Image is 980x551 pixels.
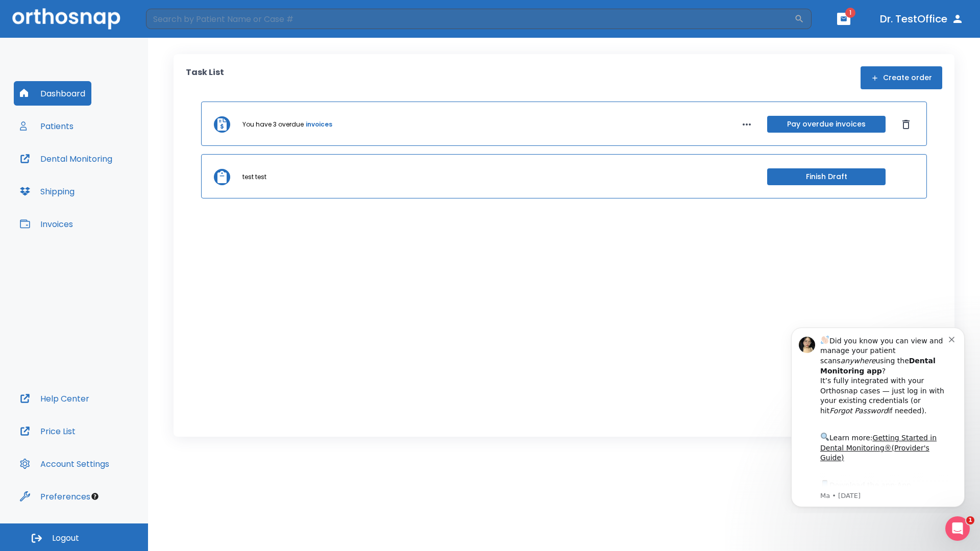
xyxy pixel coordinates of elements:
[44,163,135,181] a: App Store
[242,172,266,182] p: test test
[44,173,173,182] p: Message from Ma, sent 5w ago
[242,120,304,129] p: You have 3 overdue
[876,10,968,28] button: Dr. TestOffice
[14,419,82,443] button: Price List
[966,516,974,524] span: 1
[845,8,855,18] span: 1
[14,484,96,509] button: Preferences
[14,146,118,171] button: Dental Monitoring
[14,81,91,106] button: Dashboard
[146,9,794,29] input: Search by Patient Name or Case #
[173,16,181,24] button: Dismiss notification
[14,452,115,476] button: Account Settings
[306,120,332,129] a: invoices
[90,492,100,501] div: Tooltip anchor
[14,114,80,138] button: Patients
[767,116,886,133] button: Pay overdue invoices
[898,116,914,133] button: Dismiss
[945,516,970,541] iframe: Intercom live chat
[52,533,79,544] span: Logout
[14,179,81,204] button: Shipping
[767,168,886,185] button: Finish Draft
[14,212,79,236] button: Invoices
[12,8,120,29] img: Orthosnap
[186,66,224,89] p: Task List
[861,66,942,89] button: Create order
[14,386,95,411] button: Help Center
[776,318,980,513] iframe: Intercom notifications message
[44,160,173,212] div: Download the app: | ​ Let us know if you need help getting started!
